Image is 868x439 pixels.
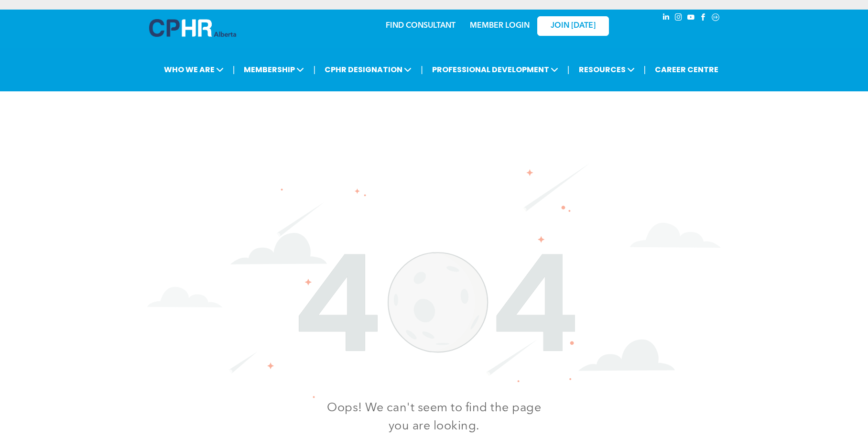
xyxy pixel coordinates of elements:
[322,61,414,78] span: CPHR DESIGNATION
[710,12,721,25] a: Social network
[429,61,561,78] span: PROFESSIONAL DEVELOPMENT
[644,60,646,79] li: |
[685,12,696,25] a: youtube
[537,16,609,36] a: JOIN [DATE]
[313,60,315,79] li: |
[327,402,541,432] span: Oops! We can't seem to find the page you are looking.
[673,12,684,25] a: instagram
[161,61,227,78] span: WHO WE ARE
[233,60,235,79] li: |
[386,22,456,30] a: FIND CONSULTANT
[652,61,721,78] a: CAREER CENTRE
[421,60,423,79] li: |
[470,22,530,30] a: MEMBER LOGIN
[576,61,638,78] span: RESOURCES
[698,12,708,25] a: facebook
[147,163,721,398] img: The number 404 is surrounded by clouds and stars on a white background.
[567,60,570,79] li: |
[661,12,671,25] a: linkedin
[149,19,236,37] img: A blue and white logo for cp alberta
[551,22,596,31] span: JOIN [DATE]
[241,61,307,78] span: MEMBERSHIP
